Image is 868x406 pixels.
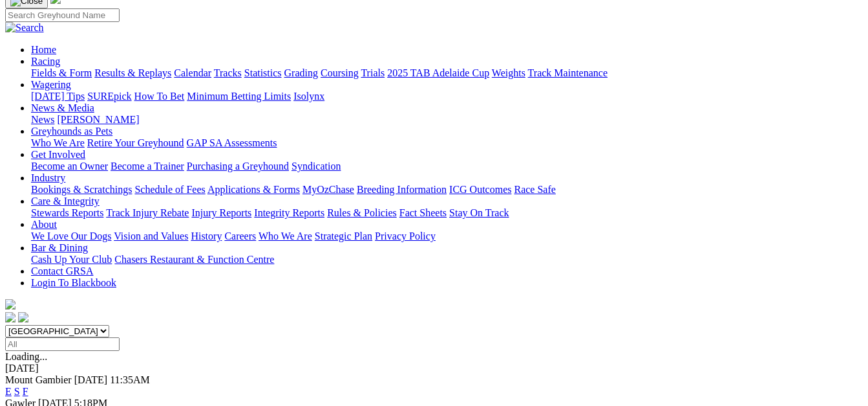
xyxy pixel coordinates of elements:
[31,79,71,90] a: Wagering
[5,386,12,397] a: E
[5,374,72,385] span: Mount Gambier
[5,363,863,374] div: [DATE]
[321,67,359,78] a: Coursing
[187,91,291,102] a: Minimum Betting Limits
[244,67,282,78] a: Statistics
[5,22,44,34] img: Search
[31,242,88,253] a: Bar & Dining
[514,184,555,195] a: Race Safe
[87,137,184,148] a: Retire Your Greyhound
[357,184,447,195] a: Breeding Information
[31,126,112,137] a: Greyhounds as Pets
[31,219,57,230] a: About
[224,231,256,242] a: Careers
[31,254,112,265] a: Cash Up Your Club
[106,207,189,218] a: Track Injury Rebate
[31,231,111,242] a: We Love Our Dogs
[528,67,608,78] a: Track Maintenance
[259,231,312,242] a: Who We Are
[291,161,341,172] a: Syndication
[5,351,47,362] span: Loading...
[5,312,16,322] img: facebook.svg
[31,207,863,219] div: Care & Integrity
[31,196,100,207] a: Care & Integrity
[114,254,274,265] a: Chasers Restaurant & Function Centre
[14,386,20,397] a: S
[214,67,242,78] a: Tracks
[110,374,150,385] span: 11:35AM
[31,44,56,55] a: Home
[23,386,28,397] a: F
[31,91,85,102] a: [DATE] Tips
[31,114,863,126] div: News & Media
[134,184,205,195] a: Schedule of Fees
[31,207,103,218] a: Stewards Reports
[191,231,222,242] a: History
[31,149,85,160] a: Get Involved
[31,67,863,79] div: Racing
[387,67,489,78] a: 2025 TAB Adelaide Cup
[449,207,509,218] a: Stay On Track
[284,67,318,78] a: Grading
[31,56,60,67] a: Racing
[111,161,184,172] a: Become a Trainer
[191,207,251,218] a: Injury Reports
[31,172,65,183] a: Industry
[87,91,131,102] a: SUREpick
[31,67,92,78] a: Fields & Form
[31,265,93,276] a: Contact GRSA
[254,207,324,218] a: Integrity Reports
[5,299,16,310] img: logo-grsa-white.png
[31,161,863,172] div: Get Involved
[375,231,436,242] a: Privacy Policy
[31,231,863,242] div: About
[18,312,28,322] img: twitter.svg
[31,184,132,195] a: Bookings & Scratchings
[31,161,108,172] a: Become an Owner
[5,337,120,351] input: Select date
[74,374,108,385] span: [DATE]
[134,91,185,102] a: How To Bet
[31,254,863,265] div: Bar & Dining
[114,231,188,242] a: Vision and Values
[31,184,863,196] div: Industry
[293,91,324,102] a: Isolynx
[302,184,354,195] a: MyOzChase
[31,91,863,102] div: Wagering
[361,67,385,78] a: Trials
[187,137,277,148] a: GAP SA Assessments
[94,67,171,78] a: Results & Replays
[174,67,211,78] a: Calendar
[31,137,85,148] a: Who We Are
[207,184,300,195] a: Applications & Forms
[57,114,139,125] a: [PERSON_NAME]
[315,231,372,242] a: Strategic Plan
[31,114,54,125] a: News
[399,207,447,218] a: Fact Sheets
[31,102,94,113] a: News & Media
[449,184,511,195] a: ICG Outcomes
[492,67,525,78] a: Weights
[31,137,863,149] div: Greyhounds as Pets
[31,277,116,288] a: Login To Blackbook
[187,161,289,172] a: Purchasing a Greyhound
[5,8,120,22] input: Search
[327,207,397,218] a: Rules & Policies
